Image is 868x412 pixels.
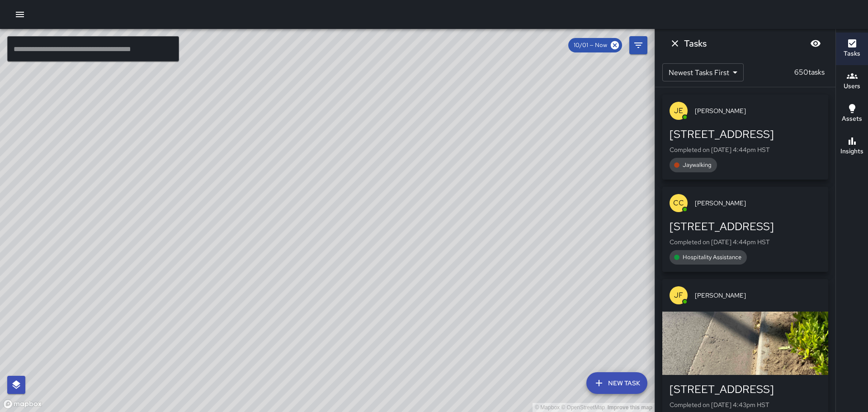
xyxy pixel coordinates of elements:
[629,36,647,54] button: Filters
[844,81,860,91] h6: Users
[807,34,825,52] button: Blur
[673,198,684,208] p: CC
[674,290,683,301] p: JF
[662,63,744,81] div: Newest Tasks First
[670,219,821,234] div: [STREET_ADDRESS]
[844,49,860,59] h6: Tasks
[842,114,862,124] h6: Assets
[836,130,868,163] button: Insights
[674,105,683,116] p: JE
[568,38,622,52] div: 10/01 — Now
[666,34,684,52] button: Dismiss
[695,106,821,115] span: [PERSON_NAME]
[586,372,647,394] button: New Task
[836,65,868,98] button: Users
[695,291,821,300] span: [PERSON_NAME]
[670,400,821,409] p: Completed on [DATE] 4:43pm HST
[568,41,613,50] span: 10/01 — Now
[836,33,868,65] button: Tasks
[677,161,717,170] span: Jaywalking
[840,147,863,156] h6: Insights
[791,67,828,78] p: 650 tasks
[662,95,828,180] button: JE[PERSON_NAME][STREET_ADDRESS]Completed on [DATE] 4:44pm HSTJaywalking
[670,127,821,142] div: [STREET_ADDRESS]
[662,187,828,272] button: CC[PERSON_NAME][STREET_ADDRESS]Completed on [DATE] 4:44pm HSTHospitality Assistance
[684,36,707,51] h6: Tasks
[670,145,821,154] p: Completed on [DATE] 4:44pm HST
[695,199,821,208] span: [PERSON_NAME]
[836,98,868,130] button: Assets
[670,382,821,397] div: [STREET_ADDRESS]
[677,253,747,262] span: Hospitality Assistance
[670,237,821,246] p: Completed on [DATE] 4:44pm HST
